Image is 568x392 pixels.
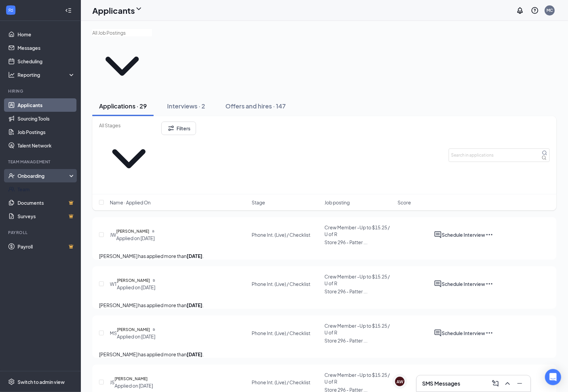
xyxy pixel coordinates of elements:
[187,351,202,357] b: [DATE]
[187,302,202,308] b: [DATE]
[153,279,155,282] svg: Document
[18,209,75,223] a: SurveysCrown
[99,122,159,129] input: All Stages
[117,326,150,333] h5: [PERSON_NAME]
[115,375,148,382] h5: [PERSON_NAME]
[167,102,205,110] div: Interviews · 2
[547,7,553,13] div: MC
[187,253,202,259] b: [DATE]
[252,281,310,287] div: Phone Int. (Live) / Checklist
[325,288,368,294] span: Store 296 - Patter ...
[492,380,500,388] svg: ComposeMessage
[116,235,155,241] div: Applied on [DATE]
[502,378,513,389] button: ChevronUp
[99,351,550,358] p: [PERSON_NAME] has applied more than .
[117,284,155,291] div: Applied on [DATE]
[225,102,286,110] div: Offers and hires · 147
[442,231,485,239] button: Schedule Interview
[542,150,547,156] svg: MagnifyingGlass
[531,6,539,14] svg: QuestionInfo
[110,379,115,386] div: JS
[110,330,117,336] div: MS
[252,330,310,336] div: Phone Int. (Live) / Checklist
[92,5,135,16] h1: Applicants
[99,252,550,260] p: [PERSON_NAME] has applied more than .
[325,273,390,286] span: Crew Member -Up to $15.25 / U of R
[325,239,368,245] span: Store 296 - Patter ...
[516,6,524,14] svg: Notifications
[18,379,65,385] div: Switch to admin view
[434,280,442,288] svg: ActiveChat
[18,28,75,41] a: Home
[18,98,75,112] a: Applicants
[18,196,75,209] a: DocumentsCrown
[252,199,265,206] span: Stage
[18,55,75,68] a: Scheduling
[516,380,524,388] svg: Minimize
[398,199,411,206] span: Score
[99,129,159,189] svg: ChevronDown
[397,379,403,385] div: AW
[8,379,15,385] svg: Settings
[325,224,390,237] span: Crew Member -Up to $15.25 / U of R
[18,183,75,196] a: Team
[434,231,442,239] svg: ActiveChat
[116,228,149,235] h5: [PERSON_NAME]
[442,280,485,288] button: Schedule Interview
[161,122,196,135] button: Filter Filters
[8,159,74,165] div: Team Management
[18,112,75,125] a: Sourcing Tools
[490,378,501,389] button: ComposeMessage
[252,231,310,238] div: Phone Int. (Live) / Checklist
[99,102,147,110] div: Applications · 29
[485,329,494,337] svg: Ellipses
[8,88,74,94] div: Hiring
[110,231,116,238] div: JW
[18,71,75,78] div: Reporting
[434,329,442,337] svg: ActiveChat
[99,301,550,309] p: [PERSON_NAME] has applied more than .
[110,199,151,206] span: Name · Applied On
[92,36,152,96] svg: ChevronDown
[8,71,15,78] svg: Analysis
[442,329,485,337] button: Schedule Interview
[117,333,155,340] div: Applied on [DATE]
[449,149,550,162] input: Search in applications
[8,172,15,179] svg: UserCheck
[115,382,153,389] div: Applied on [DATE]
[65,7,72,14] svg: Collapse
[18,139,75,152] a: Talent Network
[7,7,14,13] svg: WorkstreamLogo
[485,231,494,239] svg: Ellipses
[153,328,155,331] svg: Document
[117,277,150,284] h5: [PERSON_NAME]
[325,372,390,385] span: Crew Member -Up to $15.25 / U of R
[152,230,155,233] svg: Document
[514,378,525,389] button: Minimize
[167,124,175,132] svg: Filter
[252,379,310,386] div: Phone Int. (Live) / Checklist
[110,281,117,287] div: WT
[135,5,143,13] svg: ChevronDown
[325,337,368,344] span: Store 296 - Patter ...
[8,230,74,235] div: Payroll
[422,380,461,387] h3: SMS Messages
[504,380,512,388] svg: ChevronUp
[92,29,152,36] input: All Job Postings
[18,125,75,139] a: Job Postings
[325,199,350,206] span: Job posting
[545,369,561,385] div: Open Intercom Messenger
[325,323,390,335] span: Crew Member -Up to $15.25 / U of R
[18,41,75,55] a: Messages
[18,240,75,253] a: PayrollCrown
[485,280,494,288] svg: Ellipses
[18,172,69,179] div: Onboarding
